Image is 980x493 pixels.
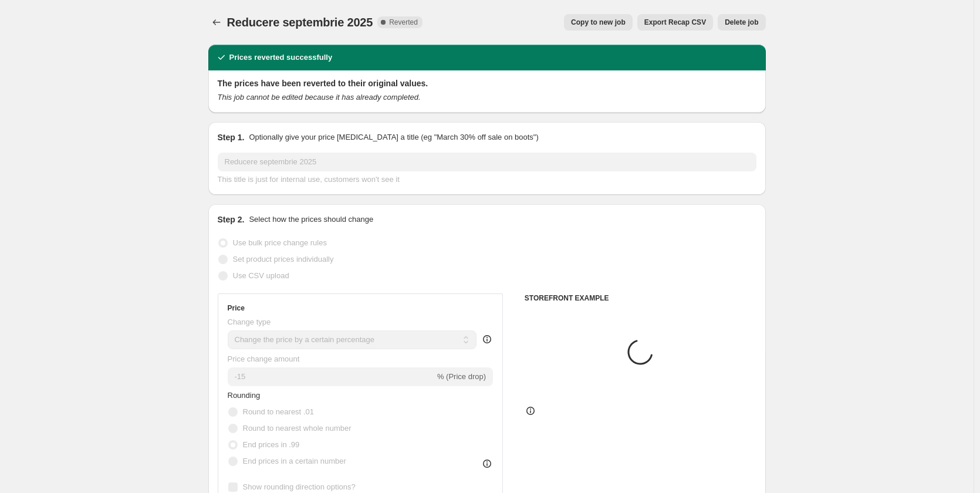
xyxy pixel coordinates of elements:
[218,93,421,102] i: This job cannot be edited because it has already completed.
[218,153,756,171] input: 30% off holiday sale
[243,482,356,491] span: Show rounding direction options?
[218,77,756,89] h2: The prices have been reverted to their original values.
[228,354,300,363] span: Price change amount
[249,131,538,143] p: Optionally give your price [MEDICAL_DATA] a title (eg "March 30% off sale on boots")
[229,52,333,63] h2: Prices reverted successfully
[725,18,758,27] span: Delete job
[218,175,400,184] span: This title is just for internal use, customers won't see it
[228,318,271,326] span: Change type
[227,16,373,29] span: Reducere septembrie 2025
[525,293,756,303] h6: STOREFRONT EXAMPLE
[228,391,261,400] span: Rounding
[437,372,486,381] span: % (Price drop)
[243,407,314,416] span: Round to nearest .01
[718,14,765,31] button: Delete job
[233,255,334,264] span: Set product prices individually
[644,18,706,27] span: Export Recap CSV
[243,457,346,465] span: End prices in a certain number
[389,18,418,27] span: Reverted
[481,333,493,345] div: help
[571,18,626,27] span: Copy to new job
[243,440,300,449] span: End prices in .99
[243,424,352,433] span: Round to nearest whole number
[233,271,289,280] span: Use CSV upload
[249,214,373,225] p: Select how the prices should change
[233,238,327,247] span: Use bulk price change rules
[208,14,225,31] button: Price change jobs
[564,14,633,31] button: Copy to new job
[228,303,245,313] h3: Price
[218,131,245,143] h2: Step 1.
[228,367,435,386] input: -15
[637,14,713,31] button: Export Recap CSV
[218,214,245,225] h2: Step 2.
